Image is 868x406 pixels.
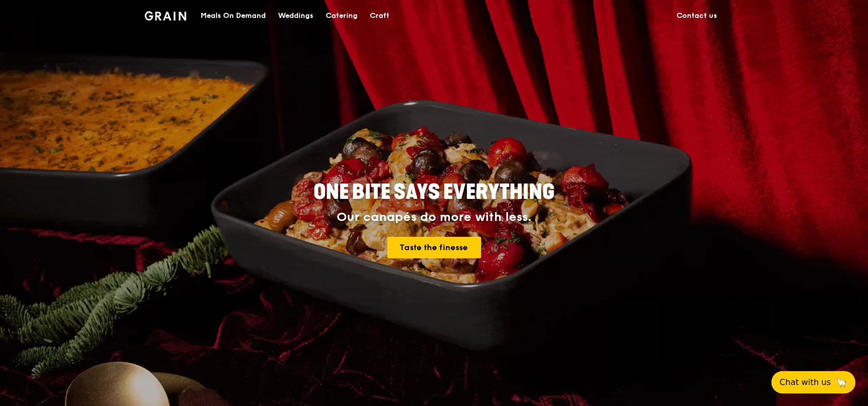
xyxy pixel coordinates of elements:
[145,11,186,21] img: Grain
[387,237,481,258] a: Taste the finesse
[780,376,831,389] span: Chat with us
[772,371,856,394] button: Chat with us🦙
[320,1,364,31] a: Catering
[278,1,313,31] div: Weddings
[272,1,320,31] a: Weddings
[835,376,847,389] span: 🦙
[326,1,358,31] div: Catering
[370,1,389,31] div: Craft
[364,1,396,31] a: Craft
[249,210,619,225] div: Our canapés do more with less.
[201,1,266,31] div: Meals On Demand
[313,180,555,205] span: ONE BITE SAYS EVERYTHING
[670,1,723,31] a: Contact us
